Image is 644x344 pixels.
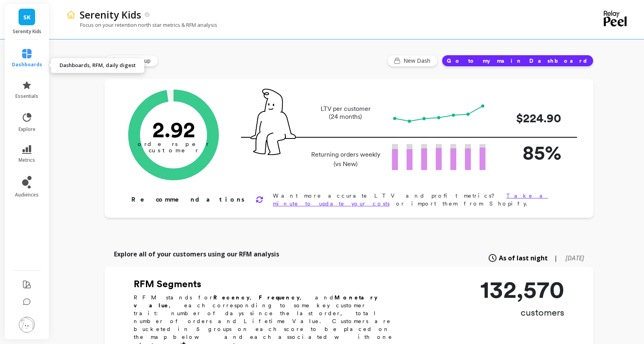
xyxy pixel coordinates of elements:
[309,105,383,121] p: LTV per customer (24 months)
[114,249,279,259] p: Explore all of your customers using our RFM analysis
[442,55,594,67] button: Go to my main Dashboard
[250,89,296,155] img: pal seatted on line
[66,21,217,28] p: Focus on your retention north star metrics & RFM analysis
[480,278,564,301] p: 132,570
[19,126,35,133] span: explore
[15,192,39,198] span: audiences
[138,140,209,148] tspan: orders per
[13,28,41,35] p: Serenity Kids
[403,57,433,65] span: New Dash
[19,157,35,163] span: metrics
[19,317,35,333] img: profile picture
[554,253,558,263] span: |
[148,147,198,154] tspan: customer
[309,150,383,169] p: Returning orders weekly (vs New)
[259,294,300,301] b: Frequency
[499,253,548,263] span: As of last night
[12,62,42,68] span: dashboards
[119,57,153,65] span: Finish Setup
[134,278,402,290] h2: RFM Segments
[23,13,31,22] span: SK
[498,138,561,167] p: 85%
[105,55,158,67] button: Finish Setup
[387,55,438,67] button: New Dash
[566,254,584,262] span: [DATE]
[15,93,38,99] span: essentials
[131,195,246,204] p: Recommendations
[80,8,141,21] p: Serenity Kids
[480,306,564,319] p: customers
[66,10,76,19] img: header icon
[273,192,568,208] p: Want more accurate LTV and profit metrics? or import them from Shopify.
[152,116,195,142] text: 2.92
[213,294,250,301] b: Recency
[498,109,561,127] p: $224.90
